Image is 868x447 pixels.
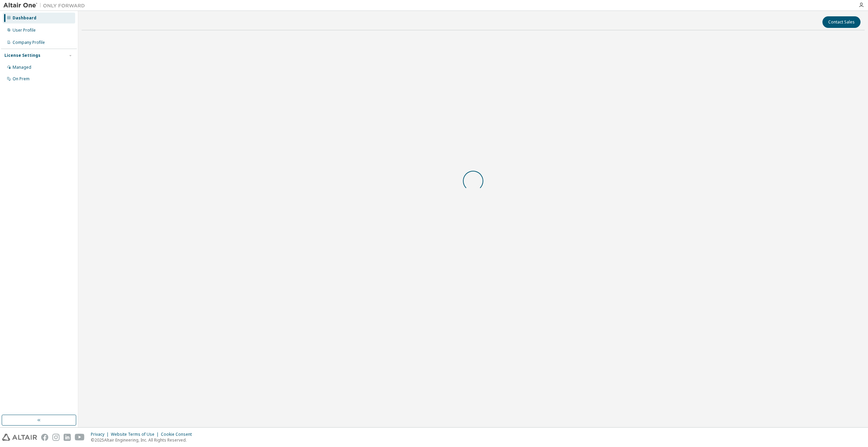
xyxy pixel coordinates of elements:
button: Contact Sales [822,16,861,28]
div: Cookie Consent [161,432,196,437]
div: User Profile [13,28,36,33]
img: altair_logo.svg [2,434,37,441]
div: Company Profile [13,40,45,45]
div: Dashboard [13,15,36,21]
img: Altair One [3,2,88,9]
img: youtube.svg [75,434,85,441]
div: Privacy [91,432,111,437]
img: facebook.svg [41,434,48,441]
p: © 2025 Altair Engineering, Inc. All Rights Reserved. [91,437,196,443]
img: instagram.svg [52,434,60,441]
div: License Settings [4,53,40,58]
div: On Prem [13,76,30,82]
div: Website Terms of Use [111,432,161,437]
img: linkedin.svg [64,434,71,441]
div: Managed [13,65,31,70]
